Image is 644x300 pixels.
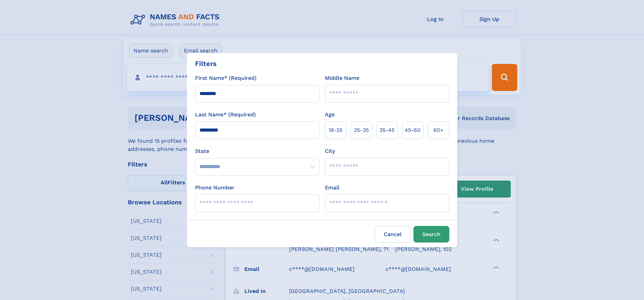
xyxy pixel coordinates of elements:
[329,126,342,134] span: 18‑25
[195,74,257,82] label: First Name* (Required)
[195,111,256,119] label: Last Name* (Required)
[433,126,444,134] span: 60+
[195,59,217,69] div: Filters
[325,184,339,192] label: Email
[375,226,411,243] label: Cancel
[354,126,369,134] span: 25‑35
[325,74,359,82] label: Middle Name
[405,126,421,134] span: 45‑60
[195,147,319,155] label: State
[195,184,235,192] label: Phone Number
[413,226,449,243] button: Search
[325,111,335,119] label: Age
[379,126,395,134] span: 35‑45
[325,147,335,155] label: City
